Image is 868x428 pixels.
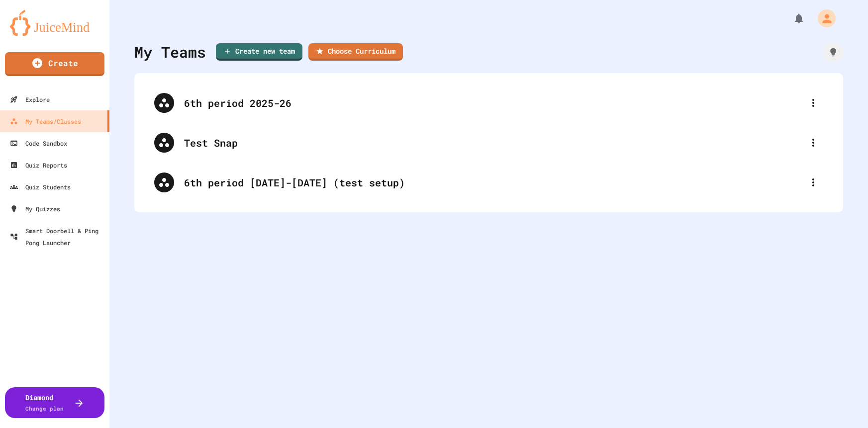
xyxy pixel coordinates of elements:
[144,123,833,163] div: Test Snap
[144,83,833,123] div: 6th period 2025-26
[826,388,858,418] iframe: chat widget
[823,42,843,62] div: How it works
[216,43,302,61] a: Create new team
[184,95,803,110] div: 6th period 2025-26
[10,137,67,149] div: Code Sandbox
[10,159,67,171] div: Quiz Reports
[10,93,50,105] div: Explore
[184,135,803,150] div: Test Snap
[10,203,60,215] div: My Quizzes
[144,163,833,202] div: 6th period [DATE]-[DATE] (test setup)
[134,41,206,63] div: My Teams
[10,10,99,36] img: logo-orange.svg
[10,225,105,249] div: Smart Doorbell & Ping Pong Launcher
[5,387,104,418] button: DiamondChange plan
[10,181,71,193] div: Quiz Students
[184,175,803,190] div: 6th period [DATE]-[DATE] (test setup)
[807,7,838,30] div: My Account
[10,115,81,127] div: My Teams/Classes
[25,392,64,413] div: Diamond
[774,10,807,27] div: My Notifications
[785,345,858,387] iframe: chat widget
[308,43,403,61] a: Choose Curriculum
[25,405,64,412] span: Change plan
[5,52,104,76] a: Create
